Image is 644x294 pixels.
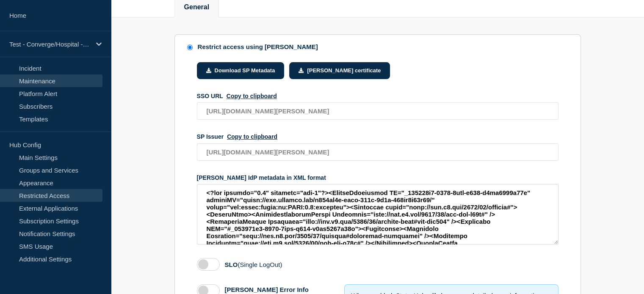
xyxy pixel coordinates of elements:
[184,3,210,11] button: General
[187,44,193,50] input: Restrict access using SAML
[197,62,285,79] button: Download SP Metadata
[289,62,390,79] button: [PERSON_NAME] certificate
[238,261,282,268] span: (Single LogOut)
[198,43,318,50] div: Restrict access using [PERSON_NAME]
[225,261,282,268] label: SLO
[197,133,224,140] span: SP Issuer
[197,93,223,99] span: SSO URL
[197,174,558,181] div: [PERSON_NAME] IdP metadata in XML format
[227,133,277,140] button: SP Issuer
[9,41,91,48] p: Test - Converge/Hospital - Internal ONLY
[227,93,277,99] button: SSO URL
